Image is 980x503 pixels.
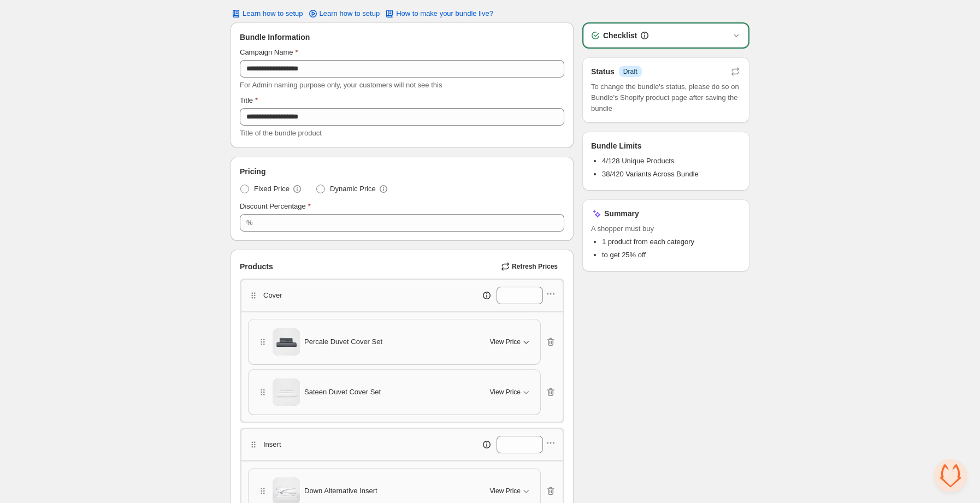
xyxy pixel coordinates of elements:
[483,482,538,500] button: View Price
[483,383,538,401] button: View Price
[240,201,311,212] label: Discount Percentage
[240,47,298,58] label: Campaign Name
[512,262,558,271] span: Refresh Prices
[490,487,521,495] span: View Price
[301,6,387,21] a: Learn how to setup
[591,81,741,114] span: To change the bundle's status, please do so on Bundle's Shopify product page after saving the bundle
[591,66,615,77] h3: Status
[273,378,300,406] img: Sateen Duvet Cover Set
[240,129,322,137] span: Title of the bundle product
[240,95,258,106] label: Title
[490,388,521,397] span: View Price
[320,9,380,18] span: Learn how to setup
[490,338,521,346] span: View Price
[263,290,282,301] p: Cover
[603,30,637,41] h3: Checklist
[602,157,674,165] span: 4/128 Unique Products
[602,170,699,178] span: 38/420 Variants Across Bundle
[240,261,273,272] span: Products
[273,328,300,356] img: Percale Duvet Cover Set
[483,333,538,351] button: View Price
[246,217,253,228] div: %
[224,6,310,21] button: Learn how to setup
[591,140,642,151] h3: Bundle Limits
[304,387,381,398] span: Sateen Duvet Cover Set
[591,223,741,234] span: A shopper must buy
[602,236,741,247] li: 1 product from each category
[254,184,290,194] span: Fixed Price
[396,9,493,18] span: How to make your bundle live?
[240,81,442,89] span: For Admin naming purpose only, your customers will not see this
[304,486,377,496] span: Down Alternative Insert
[240,32,310,43] span: Bundle Information
[604,208,639,219] h3: Summary
[497,259,564,274] button: Refresh Prices
[304,336,382,347] span: Percale Duvet Cover Set
[243,9,303,18] span: Learn how to setup
[330,184,376,194] span: Dynamic Price
[240,166,265,177] span: Pricing
[602,250,741,261] li: to get 25% off
[934,459,967,492] a: Відкритий чат
[377,6,500,21] button: How to make your bundle live?
[263,439,281,450] p: Insert
[623,67,637,76] span: Draft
